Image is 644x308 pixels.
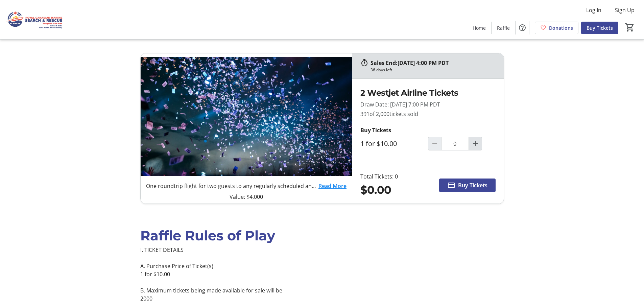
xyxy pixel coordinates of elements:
[516,21,529,34] button: Help
[610,5,640,16] button: Sign Up
[318,182,347,190] a: Read More
[140,246,504,254] p: I. TICKET DETAILS
[615,6,635,14] span: Sign Up
[360,100,496,109] p: Draw Date: [DATE] 7:00 PM PDT
[141,53,352,179] img: 2 Westjet Airline Tickets
[581,5,607,16] button: Log In
[371,59,398,67] span: Sales End:
[467,22,491,34] a: Home
[624,21,636,33] button: Cart
[140,226,504,246] div: Raffle Rules of Play
[140,286,504,294] p: B. Maximum tickets being made available for sale will be
[587,24,613,31] span: Buy Tickets
[535,22,578,34] a: Donations
[371,67,392,73] div: 36 days left
[360,110,496,118] p: 391 tickets sold
[586,6,601,14] span: Log In
[492,22,515,34] a: Raffle
[360,87,496,99] h2: 2 Westjet Airline Tickets
[146,182,319,190] p: One roundtrip flight for two guests to any regularly scheduled and marketed WestJet destination*!...
[549,24,573,31] span: Donations
[360,140,397,148] label: 1 for $10.00
[360,172,398,181] div: Total Tickets: 0
[140,262,504,270] p: A. Purchase Price of Ticket(s)
[369,110,389,118] span: of 2,000
[497,24,510,31] span: Raffle
[473,24,486,31] span: Home
[360,182,398,198] div: $0.00
[398,59,449,67] span: [DATE] 4:00 PM PDT
[140,270,504,278] p: 1 for $10.00
[4,3,64,37] img: Royal Canadian Marine Search and Rescue - Station 8's Logo
[439,179,496,192] button: Buy Tickets
[360,126,391,134] strong: Buy Tickets
[140,294,504,303] p: 2000
[458,181,487,189] span: Buy Tickets
[469,137,482,150] button: Increment by one
[581,22,618,34] a: Buy Tickets
[146,193,347,201] p: Value: $4,000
